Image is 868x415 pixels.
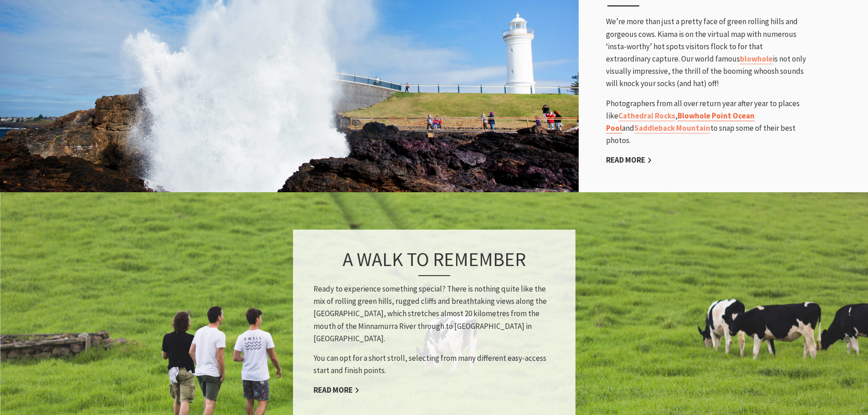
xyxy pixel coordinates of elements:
p: We’re more than just a pretty face of green rolling hills and gorgeous cows. Kiama is on the virt... [606,15,806,90]
a: blowhole [740,54,773,64]
a: Read More [313,385,360,395]
p: Photographers from all over return year after year to places like , and to snap some of their bes... [606,97,806,147]
a: Read More [606,155,652,165]
h3: A walk to remember [313,248,555,276]
a: Cathedral Rocks [618,111,675,121]
p: You can opt for a short stroll, selecting from many different easy-access start and finish points. [313,352,555,377]
p: Ready to experience something special? There is nothing quite like the mix of rolling green hills... [313,283,555,345]
a: Blowhole Point Ocean Pool [606,111,755,133]
a: Saddleback Mountain [634,123,710,133]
